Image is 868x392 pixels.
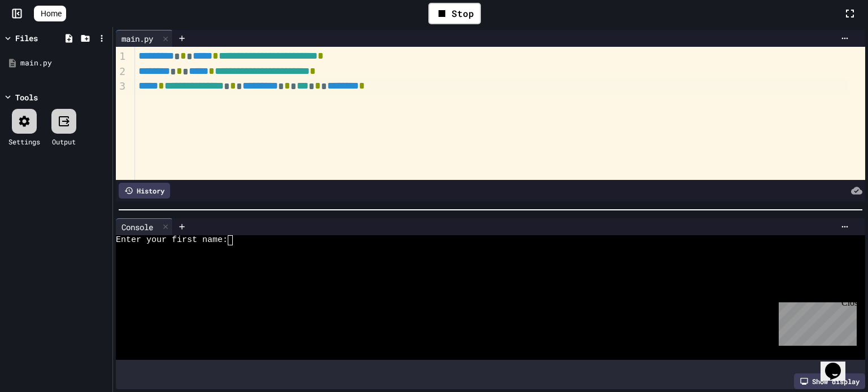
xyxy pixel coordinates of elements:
a: Home [34,6,66,21]
div: Files [15,32,38,44]
div: 1 [116,49,127,64]
div: main.py [20,58,108,69]
span: Enter your first name: [116,235,228,245]
div: Console [116,218,173,235]
div: Show display [794,373,865,389]
iframe: chat widget [821,347,857,381]
div: main.py [116,33,159,45]
div: 3 [116,79,127,94]
div: Chat with us now!Close [5,5,78,72]
iframe: chat widget [774,298,857,346]
div: 2 [116,64,127,80]
div: Console [116,221,159,233]
span: Home [41,8,62,19]
div: main.py [116,30,173,47]
div: Output [52,136,76,147]
div: Tools [15,91,38,103]
div: Settings [8,136,40,147]
div: Stop [428,3,481,24]
div: History [119,183,170,199]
